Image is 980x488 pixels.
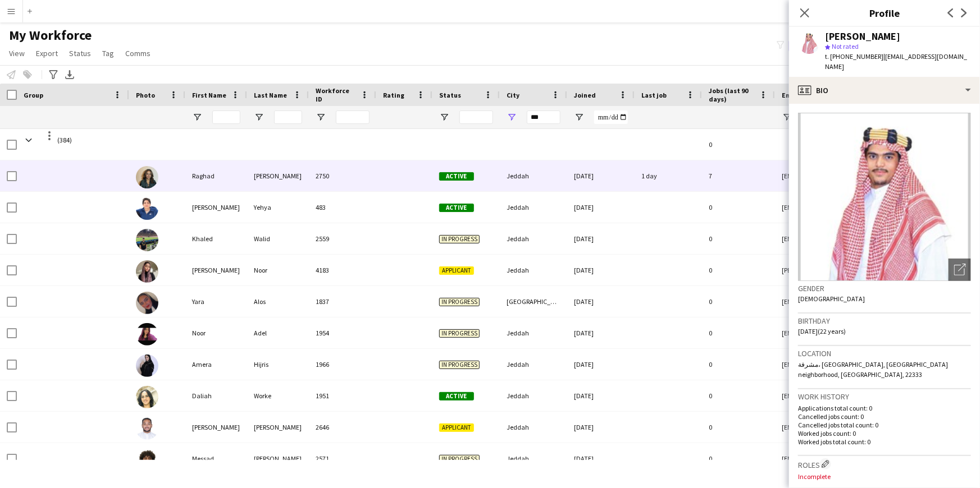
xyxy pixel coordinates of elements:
p: Cancelled jobs count: 0 [798,412,971,421]
span: First Name [192,91,226,99]
h3: Gender [798,283,971,293]
div: Bio [789,77,980,104]
input: Workforce ID Filter Input [336,111,370,124]
div: [DATE] [567,255,635,286]
h3: Birthday [798,316,971,326]
img: Yara Alos [136,292,158,314]
p: Worked jobs count: 0 [798,429,971,438]
input: Status Filter Input [459,111,493,124]
div: 7 [702,160,775,191]
div: 0 [702,223,775,254]
span: Email [782,91,800,99]
span: Photo [136,91,155,99]
img: Sara Noor [136,260,158,283]
div: Alos [247,286,309,317]
div: 483 [309,192,376,223]
h3: Work history [798,392,971,402]
span: Active [439,204,474,212]
div: Hijris [247,349,309,380]
span: Last job [641,91,667,99]
div: 1954 [309,317,376,348]
p: Cancelled jobs total count: 0 [798,421,971,429]
div: [DATE] [567,349,635,380]
span: [DEMOGRAPHIC_DATA] [798,294,865,303]
a: Export [31,46,62,61]
button: Open Filter Menu [192,112,202,122]
div: 0 [702,192,775,223]
span: In progress [439,455,480,463]
span: Active [439,392,474,400]
span: View [9,48,25,58]
div: 1837 [309,286,376,317]
input: Joined Filter Input [594,111,628,124]
span: Group [24,91,43,99]
div: Noor [247,255,309,286]
span: Rating [383,91,404,99]
p: Worked jobs total count: 0 [798,438,971,446]
img: Khaled Walid [136,229,158,251]
button: Open Filter Menu [439,112,449,122]
div: Adel [247,317,309,348]
span: In progress [439,329,480,338]
span: (384) [57,129,72,151]
img: Abdullah Ahmed [136,417,158,440]
button: Open Filter Menu [574,112,584,122]
span: t. [PHONE_NUMBER] [825,52,883,61]
div: [DATE] [567,443,635,474]
img: Daliah Worke [136,386,158,408]
span: Status [439,91,461,99]
div: [PERSON_NAME] [185,192,247,223]
div: Walid [247,223,309,254]
h3: Roles [798,458,971,470]
div: 0 [702,349,775,380]
div: 4183 [309,255,376,286]
img: Samer Yehya [136,197,158,220]
div: Jeddah [500,223,567,254]
div: Yara [185,286,247,317]
span: Workforce ID [316,86,356,103]
span: In progress [439,361,480,369]
div: [PERSON_NAME] [247,160,309,191]
img: Raghad Mohammed [136,166,158,188]
div: Jeddah [500,412,567,443]
div: Messad [185,443,247,474]
img: Noor Adel [136,323,158,346]
span: مشرفة، [GEOGRAPHIC_DATA], [GEOGRAPHIC_DATA] neighborhood, [GEOGRAPHIC_DATA], 22333 [798,360,948,379]
div: 0 [702,412,775,443]
h3: Location [798,348,971,358]
div: 0 [702,129,775,160]
button: Open Filter Menu [507,112,517,122]
div: 1951 [309,380,376,411]
div: [DATE] [567,380,635,411]
span: City [507,91,519,99]
div: Khaled [185,223,247,254]
p: Applications total count: 0 [798,404,971,412]
span: [DATE] (22 years) [798,327,846,335]
div: Jeddah [500,192,567,223]
button: Open Filter Menu [254,112,264,122]
div: [GEOGRAPHIC_DATA] in [GEOGRAPHIC_DATA] [500,286,567,317]
img: Messad Ali [136,449,158,471]
div: 0 [702,380,775,411]
a: Status [65,46,95,61]
img: Amera Hijris [136,355,158,377]
a: View [4,46,29,61]
div: 1 day [635,160,702,191]
img: Crew avatar or photo [798,113,971,281]
div: Yehya [247,192,309,223]
div: 2750 [309,160,376,191]
div: [DATE] [567,317,635,348]
div: [DATE] [567,412,635,443]
span: Last Name [254,91,287,99]
div: Amera [185,349,247,380]
span: My Workforce [9,27,92,44]
span: Applicant [439,423,474,432]
div: 0 [702,286,775,317]
span: Applicant [439,266,474,275]
div: Raghad [185,160,247,191]
span: In progress [439,298,480,306]
div: [PERSON_NAME] [825,31,900,42]
div: 0 [702,443,775,474]
h3: Profile [789,6,980,20]
div: Jeddah [500,380,567,411]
